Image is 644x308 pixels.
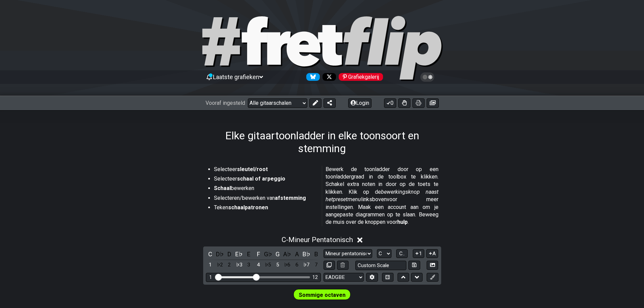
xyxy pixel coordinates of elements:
[225,260,234,269] div: schakelschaalgraad
[228,251,231,258] font: D
[286,236,288,244] font: -
[276,251,280,258] font: G
[225,250,234,259] div: wissel toonhoogte klasse
[397,219,408,225] font: hulp
[326,189,438,203] font: bewerkingsknop naast het
[264,251,272,258] font: G♭
[424,74,431,80] span: Licht/donker thema wisselen
[390,100,393,106] font: 0
[312,275,318,280] font: 12
[215,250,224,259] div: wissel toonhoogte klasse
[356,100,369,106] font: Login
[254,260,263,269] div: schakelschaalgraad
[247,262,250,268] font: 3
[225,129,419,155] font: Elke gitaartoonladder in elke toonsoort en stemming
[276,262,279,268] font: 5
[427,98,439,108] button: Afbeelding maken
[309,98,321,108] button: Voorinstelling bewerken
[396,249,408,258] button: C..
[257,251,260,258] font: F
[206,250,215,259] div: wissel toonhoogte klasse
[206,260,215,269] div: schakelschaalgraad
[264,250,272,259] div: wissel toonhoogte klasse
[312,260,320,269] div: schakelschaalgraad
[237,175,285,182] font: schaal of arpeggio
[377,249,391,258] select: Tonic/Wortel
[413,249,424,258] button: 1
[302,260,311,269] div: schakelschaalgraad
[299,292,345,298] font: Sommige octaven
[432,251,436,257] font: A
[324,98,336,108] button: Voorinstelling delen
[214,185,231,191] font: Schaal
[427,273,438,282] button: Klik eerst op 'Bewerken' om de voorinstelling te bewerken om markerbewerking in te schakelen
[398,273,409,282] button: Omhoog gaan
[348,74,379,80] font: Grafiekgalerij
[209,262,212,268] font: 1
[348,98,372,108] button: Login
[314,251,318,258] font: B
[206,273,321,282] div: Zichtbaar fretbereik
[235,251,243,258] font: E♭
[412,98,425,108] button: Afdrukken
[324,273,364,282] select: Afstemmen
[382,273,393,282] button: Horizontale akkoordweergave in-/uitschakelen
[257,262,260,268] font: 4
[275,195,306,201] font: afstemming
[214,204,228,211] font: Teken
[333,196,361,203] font: presetmenu
[336,73,383,81] a: #fretflip op Pinterest
[384,98,396,108] button: 0
[320,73,336,81] a: Volg #fretflip op X
[303,251,310,258] font: B♭
[283,251,291,258] font: A♭
[236,262,242,268] font: ♭3
[408,219,409,225] font: .
[244,260,253,269] div: schakelschaalgraad
[273,260,282,269] div: schakelschaalgraad
[273,250,282,259] div: wissel toonhoogte klasse
[292,250,301,259] div: wissel toonhoogte klasse
[426,249,438,258] button: A
[303,262,310,268] font: ♭7
[304,73,320,81] a: Volg #fretflip op Bluesky
[206,100,245,106] font: Vooraf ingesteld
[315,262,318,268] font: 7
[213,73,259,80] font: Laatste grafieken
[361,196,387,203] font: linksboven
[324,249,372,258] select: Schaal
[214,195,275,201] font: Selecteren/bewerken van
[231,185,254,191] font: bewerken
[214,166,237,172] font: Selecteer
[366,273,378,282] button: Bewerken Tuning
[228,204,268,211] font: schaalpatronen
[209,275,212,280] font: 1
[337,261,349,270] button: Verwijderen
[419,251,422,257] font: 1
[216,251,224,258] font: D♭
[283,250,292,259] div: wissel toonhoogte klasse
[288,236,353,244] font: Mineur Pentatonisch
[284,262,290,268] font: ♭6
[264,260,272,269] div: schakelschaalgraad
[312,250,320,259] div: wissel toonhoogte klasse
[399,251,405,257] font: C..
[214,175,237,182] font: Selecteer
[324,261,335,270] button: Kopiëren
[248,98,307,108] select: Vooraf ingesteld
[254,250,263,259] div: wissel toonhoogte klasse
[265,262,271,268] font: ♭5
[427,261,438,270] button: Afbeelding maken
[235,260,243,269] div: schakelschaalgraad
[244,250,253,259] div: wissel toonhoogte klasse
[408,261,420,270] button: Door de gebruiker gedefinieerde schaal opslaan
[302,250,311,259] div: wissel toonhoogte klasse
[282,236,286,244] font: C
[326,166,438,195] font: Bewerk de toonladder door op een toonladdergraad in de toolbox te klikken. Schakel extra noten in...
[411,273,423,282] button: Naar beneden gaan
[215,260,224,269] div: schakelschaalgraad
[247,251,251,258] font: E
[295,251,299,258] font: A
[237,166,268,172] font: sleutel/root
[283,260,292,269] div: schakelschaalgraad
